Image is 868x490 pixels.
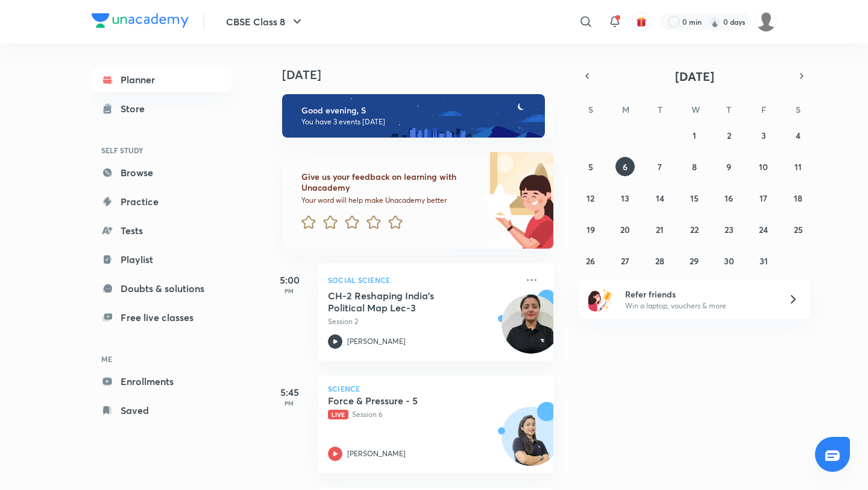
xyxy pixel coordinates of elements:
a: Enrollments [92,369,231,393]
abbr: Sunday [588,104,593,115]
h5: 5:00 [265,273,313,287]
abbr: October 24, 2025 [759,224,768,235]
abbr: October 16, 2025 [725,192,733,204]
button: October 4, 2025 [788,126,808,145]
abbr: October 6, 2025 [623,161,627,173]
p: PM [265,399,313,407]
abbr: October 5, 2025 [588,161,593,173]
a: Tests [92,218,231,243]
abbr: Thursday [726,104,731,115]
abbr: October 23, 2025 [725,224,734,235]
button: October 25, 2025 [788,220,808,239]
abbr: October 26, 2025 [586,255,595,267]
span: [DATE] [675,68,714,84]
a: Store [92,97,231,121]
abbr: October 20, 2025 [620,224,630,235]
button: October 3, 2025 [754,126,773,145]
h6: Good evening, S [301,105,534,116]
button: October 11, 2025 [788,157,808,176]
a: Planner [92,68,231,92]
abbr: Tuesday [658,104,662,115]
button: October 10, 2025 [754,157,773,176]
button: October 5, 2025 [581,157,600,176]
abbr: October 17, 2025 [759,192,767,204]
button: October 29, 2025 [685,251,704,270]
button: October 27, 2025 [615,251,635,270]
img: evening [282,94,545,138]
img: referral [588,287,612,311]
a: Playlist [92,247,231,272]
button: October 12, 2025 [581,188,600,208]
h6: ME [92,349,231,369]
abbr: October 19, 2025 [587,224,595,235]
img: avatar [636,16,647,27]
button: October 7, 2025 [650,157,670,176]
button: October 26, 2025 [581,251,600,270]
button: October 1, 2025 [685,126,704,145]
button: October 16, 2025 [719,188,738,208]
abbr: October 7, 2025 [658,161,662,173]
button: avatar [632,12,651,31]
abbr: October 1, 2025 [693,130,696,141]
h5: Force & Pressure - 5 [328,395,478,407]
a: Doubts & solutions [92,276,231,301]
button: October 9, 2025 [719,157,738,176]
div: Store [121,101,152,116]
abbr: October 25, 2025 [794,224,803,235]
abbr: October 31, 2025 [759,255,768,267]
button: October 21, 2025 [650,220,670,239]
button: [DATE] [596,68,793,84]
abbr: October 11, 2025 [794,161,802,173]
abbr: Wednesday [691,104,700,115]
button: October 13, 2025 [615,188,635,208]
abbr: October 2, 2025 [727,130,731,141]
button: October 28, 2025 [650,251,670,270]
abbr: Monday [622,104,629,115]
h4: [DATE] [282,68,565,82]
p: You have 3 events [DATE] [301,117,534,127]
h5: CH-2 Reshaping India’s Political Map Lec-3 [328,290,478,314]
button: October 22, 2025 [685,220,704,239]
a: Company Logo [92,13,189,31]
abbr: October 28, 2025 [655,255,664,267]
a: Saved [92,398,231,422]
a: Browse [92,161,231,185]
abbr: October 8, 2025 [692,161,697,173]
button: October 19, 2025 [581,220,600,239]
p: Your word will help make Unacademy better [301,196,477,205]
abbr: October 22, 2025 [690,224,699,235]
button: October 8, 2025 [685,157,704,176]
abbr: October 18, 2025 [794,192,802,204]
h6: Refer friends [625,288,773,301]
button: October 23, 2025 [719,220,738,239]
button: CBSE Class 8 [219,10,312,34]
p: Session 2 [328,316,517,327]
img: feedback_image [441,152,553,249]
abbr: October 30, 2025 [724,255,734,267]
span: Live [328,410,348,419]
p: [PERSON_NAME] [347,336,406,347]
button: October 6, 2025 [615,157,635,176]
img: Company Logo [92,13,189,28]
h6: SELF STUDY [92,140,231,161]
button: October 14, 2025 [650,188,670,208]
abbr: October 10, 2025 [759,161,768,173]
abbr: October 9, 2025 [726,161,731,173]
p: [PERSON_NAME] [347,448,406,459]
button: October 24, 2025 [754,220,773,239]
a: Practice [92,189,231,214]
a: Free live classes [92,305,231,329]
abbr: October 15, 2025 [690,192,699,204]
abbr: October 21, 2025 [656,224,664,235]
abbr: Saturday [796,104,800,115]
p: Social Science [328,273,517,287]
button: October 31, 2025 [754,251,773,270]
abbr: October 29, 2025 [690,255,699,267]
abbr: Friday [761,104,766,115]
img: S M AKSHATHAjjjfhfjgjgkgkgkhk [756,11,776,32]
abbr: October 14, 2025 [656,192,664,204]
p: Win a laptop, vouchers & more [625,301,773,311]
abbr: October 12, 2025 [587,192,594,204]
p: PM [265,287,313,294]
h5: 5:45 [265,385,313,399]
